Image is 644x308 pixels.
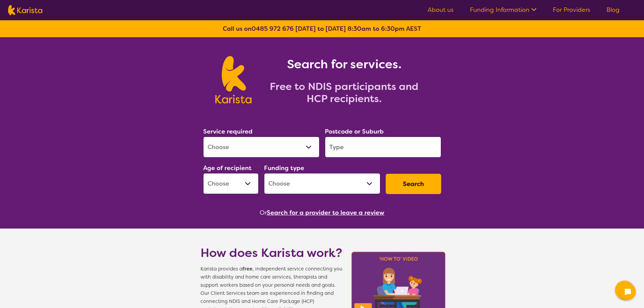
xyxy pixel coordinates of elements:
a: For Providers [553,6,590,14]
h2: Free to NDIS participants and HCP recipients. [260,80,429,105]
b: Call us on [DATE] to [DATE] 8:30am to 6:30pm AEST [223,25,421,33]
h1: How does Karista work? [200,245,342,261]
a: 0485 972 676 [252,25,294,33]
button: Search for a provider to leave a review [267,208,384,218]
h1: Search for services. [260,56,429,72]
button: Channel Menu [615,281,634,300]
a: About us [428,6,454,14]
a: Funding Information [470,6,536,14]
label: Funding type [264,164,304,172]
label: Postcode or Suburb [325,127,384,136]
input: Type [325,137,441,158]
span: Or [260,208,267,218]
img: Karista logo [215,56,252,103]
b: free [242,266,253,272]
label: Service required [203,127,253,136]
button: Search [386,174,441,194]
a: Blog [606,6,620,14]
img: Karista logo [8,5,42,15]
label: Age of recipient [203,164,252,172]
